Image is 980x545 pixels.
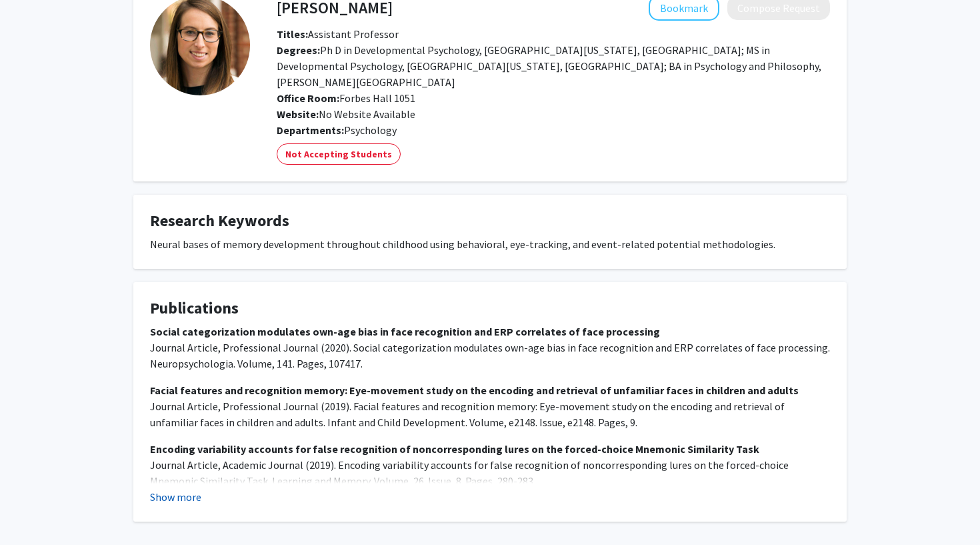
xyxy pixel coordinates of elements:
span: Ph D in Developmental Psychology, [GEOGRAPHIC_DATA][US_STATE], [GEOGRAPHIC_DATA]; MS in Developme... [277,43,821,89]
b: Titles: [277,27,308,41]
span: Journal Article, Professional Journal (2019). Facial features and recognition memory: Eye-movemen... [150,400,785,429]
button: Show more [150,489,201,505]
b: Website: [277,107,319,121]
strong: Facial features and recognition memory: Eye-movement study on the encoding and retrieval of unfam... [150,384,799,397]
iframe: Chat [10,485,57,535]
span: Journal Article, Professional Journal (2020). Social categorization modulates own-age bias in fac... [150,341,830,370]
b: Departments: [277,123,344,137]
span: Psychology [344,123,397,137]
h4: Publications [150,299,830,318]
mat-chip: Not Accepting Students [277,143,401,165]
span: No Website Available [277,107,415,121]
span: Assistant Professor [277,27,399,41]
b: Degrees: [277,43,320,57]
strong: Encoding variability accounts for false recognition of noncorresponding lures on the forced-choic... [150,442,759,456]
div: Neural bases of memory development throughout childhood using behavioral, eye-tracking, and event... [150,236,830,252]
span: Journal Article, Academic Journal (2019). Encoding variability accounts for false recognition of ... [150,458,789,488]
strong: Social categorization modulates own-age bias in face recognition and ERP correlates of face proce... [150,325,660,338]
b: Office Room: [277,91,339,105]
span: Forbes Hall 1051 [277,91,415,105]
h4: Research Keywords [150,211,830,231]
